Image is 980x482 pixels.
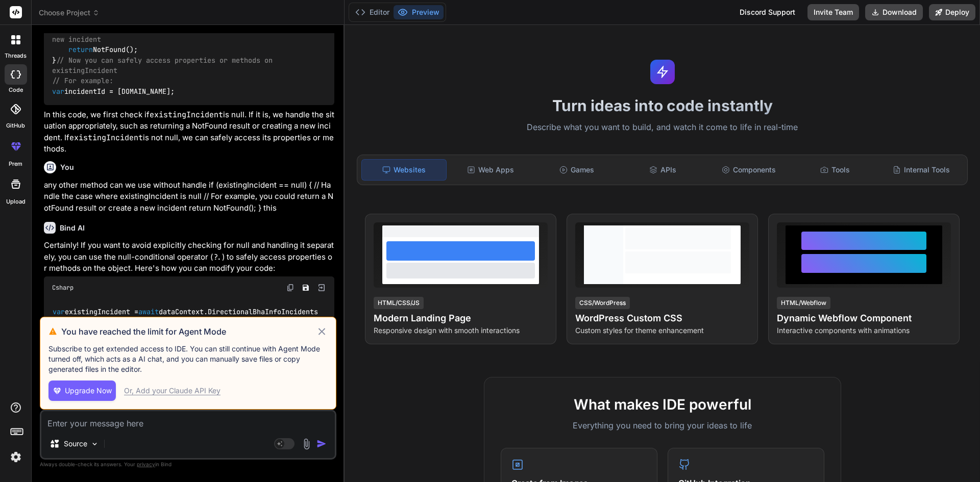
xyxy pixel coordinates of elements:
span: Csharp [52,284,73,292]
p: Responsive design with smooth interactions [374,325,548,336]
span: // Now you can safely access properties or methods on existingIncident [52,56,277,75]
button: Save file [299,281,313,295]
p: Certainly! If you want to avoid explicitly checking for null and handling it separately, you can ... [44,240,334,274]
img: icon [316,439,327,449]
code: existingIncident [150,110,223,120]
span: await [138,308,159,317]
img: settings [7,448,24,466]
h1: Turn ideas into code instantly [351,96,974,115]
img: Pick Models [90,440,99,448]
p: Everything you need to bring your ideas to life [501,419,824,432]
span: Choose Project [39,8,100,18]
code: existingIncident [69,133,143,143]
span: privacy [137,461,155,467]
div: CSS/WordPress [575,297,630,309]
div: Web Apps [449,159,533,181]
div: Websites [361,159,447,181]
p: Subscribe to get extended access to IDE. You can still continue with Agent Mode turned off, which... [48,344,328,374]
button: Upgrade Now [48,380,116,401]
img: copy [286,284,295,292]
p: Always double-check its answers. Your in Bind [40,460,336,469]
h6: Bind AI [60,223,85,233]
button: Preview [394,5,444,19]
div: HTML/CSS/JS [374,297,424,309]
div: Tools [793,159,877,181]
div: Or, Add your Claude API Key [124,386,220,396]
button: Deploy [929,4,975,20]
div: Games [535,159,619,181]
h3: You have reached the limit for Agent Mode [61,325,316,338]
p: In this code, we first check if is null. If it is, we handle the situation appropriately, such as... [44,109,334,155]
label: prem [9,160,22,168]
h4: Modern Landing Page [374,311,548,325]
p: Custom styles for theme enhancement [575,325,749,336]
label: GitHub [6,121,25,130]
p: any other method can we use without handle if (existingIncident == null) { // Handle the case whe... [44,180,334,214]
span: Upgrade Now [65,386,112,396]
button: Download [865,4,923,20]
p: Describe what you want to build, and watch it come to life in real-time [351,121,974,134]
span: return [68,45,93,55]
div: Internal Tools [879,159,963,181]
h4: WordPress Custom CSS [575,311,749,325]
label: threads [5,52,27,60]
img: attachment [301,438,312,450]
h2: What makes IDE powerful [501,394,824,415]
span: var [53,308,65,317]
span: var [52,87,64,96]
div: Discord Support [733,4,801,20]
label: code [9,86,23,94]
button: Invite Team [807,4,859,20]
button: Editor [351,5,394,19]
div: Components [707,159,791,181]
p: Source [64,439,87,449]
div: APIs [621,159,705,181]
code: existingIncident = dataContext.DirectionalBhaInfoIncidents .FirstOrDefaultAsync(i => i.Directiona... [52,307,326,442]
h4: Dynamic Webflow Component [777,311,951,325]
img: Open in Browser [317,283,326,292]
code: ?. [213,252,222,262]
p: Interactive components with animations [777,325,951,336]
h6: You [60,162,74,172]
div: HTML/Webflow [777,297,830,309]
span: // For example: [52,77,113,86]
label: Upload [6,197,26,206]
